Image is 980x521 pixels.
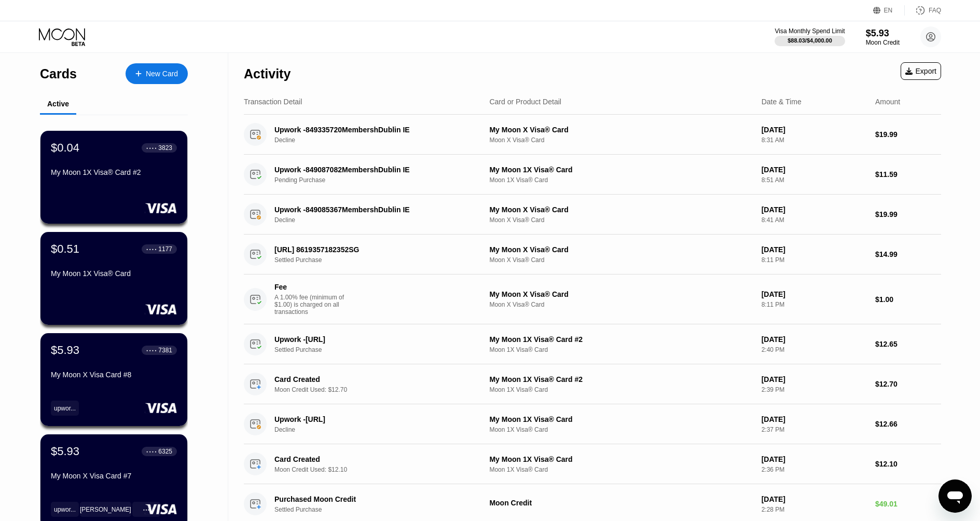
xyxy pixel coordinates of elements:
div: Upwork -849085367MembershDublin IE [274,205,473,214]
div: $12.70 [875,380,941,388]
div: Cards [40,66,77,81]
div: $88.03 / $4,000.00 [788,37,832,44]
div: [DATE] [762,205,867,214]
div: 8:11 PM [762,301,867,308]
div: 6325 [158,448,172,455]
div: [DATE] [762,375,867,383]
div: Export [901,62,941,80]
div: $49.01 [875,500,941,508]
div: Upwork -849335720MembershDublin IE [274,126,473,134]
div: [DATE] [762,166,867,174]
div: Upwork -[URL]DeclineMy Moon 1X Visa® CardMoon 1X Visa® Card[DATE]2:37 PM$12.66 [244,404,941,444]
div: EN [884,7,893,14]
div: Card CreatedMoon Credit Used: $12.10My Moon 1X Visa® CardMoon 1X Visa® Card[DATE]2:36 PM$12.10 [244,444,941,484]
div: Moon X Visa® Card [489,136,753,144]
div: My Moon 1X Visa® Card #2 [51,168,177,176]
div: $5.93 [51,344,79,357]
div: Upwork -849087082MembershDublin IEPending PurchaseMy Moon 1X Visa® CardMoon 1X Visa® Card[DATE]8:... [244,155,941,195]
div: upwor... [51,502,79,517]
div: [DATE] [762,495,867,503]
div: My Moon X Visa® Card [489,205,753,214]
div: Amount [875,98,900,106]
div: Moon 1X Visa® Card [489,176,753,184]
div: [DATE] [762,335,867,344]
div: 7381 [158,347,172,354]
div: ● ● ● ● [146,146,157,149]
div: $11.59 [875,170,941,179]
div: Transaction Detail [244,98,302,106]
div: [PERSON_NAME] [80,502,131,517]
div: Visa Monthly Spend Limit$88.03/$4,000.00 [775,28,845,46]
div: [DATE] [762,290,867,298]
div: Moon Credit Used: $12.10 [274,466,488,473]
div: Moon X Visa® Card [489,301,753,308]
div: $5.93Moon Credit [866,28,900,46]
div: [DATE] [762,245,867,254]
div: Card Created [274,375,473,383]
div: My Moon 1X Visa® Card [489,455,753,463]
div: My Moon 1X Visa® Card [489,415,753,423]
div: FAQ [905,5,941,16]
div: Settled Purchase [274,506,488,513]
div: Upwork -849085367MembershDublin IEDeclineMy Moon X Visa® CardMoon X Visa® Card[DATE]8:41 AM$19.99 [244,195,941,235]
div: Upwork -[URL]Settled PurchaseMy Moon 1X Visa® Card #2Moon 1X Visa® Card[DATE]2:40 PM$12.65 [244,324,941,364]
div: [PERSON_NAME] [80,506,131,513]
div: $0.04 [51,141,79,155]
div: $0.04● ● ● ●3823My Moon 1X Visa® Card #2 [40,131,187,224]
div: Pending Purchase [274,176,488,184]
div: Upwork -849335720MembershDublin IEDeclineMy Moon X Visa® CardMoon X Visa® Card[DATE]8:31 AM$19.99 [244,115,941,155]
div: Export [905,67,936,75]
div: $5.93 [51,445,79,458]
div: 3823 [158,144,172,152]
div: New Card [126,63,188,84]
div: My Moon 1X Visa® Card [51,269,177,278]
div: $12.10 [875,460,941,468]
div: ● ● ● [143,508,149,511]
div: 8:41 AM [762,216,867,224]
div: Moon Credit Used: $12.70 [274,386,488,393]
div: 2:28 PM [762,506,867,513]
div: My Moon X Visa Card #8 [51,371,177,379]
div: $14.99 [875,250,941,258]
div: ● ● ● [132,502,160,517]
div: Moon Credit [866,39,900,46]
iframe: Button to launch messaging window [938,479,972,513]
div: Settled Purchase [274,346,488,353]
div: New Card [146,70,178,78]
div: My Moon X Visa Card #7 [51,472,177,480]
div: $12.66 [875,420,941,428]
div: My Moon X Visa® Card [489,126,753,134]
div: My Moon 1X Visa® Card #2 [489,335,753,344]
div: Settled Purchase [274,256,488,264]
div: ● ● ● ● [146,248,157,251]
div: Upwork -[URL] [274,415,473,423]
div: 1177 [158,245,172,253]
div: 8:11 PM [762,256,867,264]
div: [DATE] [762,455,867,463]
div: Moon Credit [489,499,753,507]
div: upwor... [51,401,79,416]
div: Active [47,100,69,108]
div: $5.93● ● ● ●7381My Moon X Visa Card #8upwor... [40,333,187,426]
div: Decline [274,136,488,144]
div: Card Created [274,455,473,463]
div: My Moon X Visa® Card [489,290,753,298]
div: [URL] 8619357182352SG [274,245,473,254]
div: Card CreatedMoon Credit Used: $12.70My Moon 1X Visa® Card #2Moon 1X Visa® Card[DATE]2:39 PM$12.70 [244,364,941,404]
div: Purchased Moon Credit [274,495,473,503]
div: upwor... [54,506,76,513]
div: Upwork -849087082MembershDublin IE [274,166,473,174]
div: Decline [274,216,488,224]
div: [URL] 8619357182352SGSettled PurchaseMy Moon X Visa® CardMoon X Visa® Card[DATE]8:11 PM$14.99 [244,235,941,275]
div: 8:31 AM [762,136,867,144]
div: Upwork -[URL] [274,335,473,344]
div: My Moon 1X Visa® Card #2 [489,375,753,383]
div: Moon 1X Visa® Card [489,386,753,393]
div: upwor... [54,405,76,412]
div: 8:51 AM [762,176,867,184]
div: Fee [274,283,347,291]
div: 2:37 PM [762,426,867,433]
div: FAQ [929,7,941,14]
div: 2:40 PM [762,346,867,353]
div: Moon 1X Visa® Card [489,346,753,353]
